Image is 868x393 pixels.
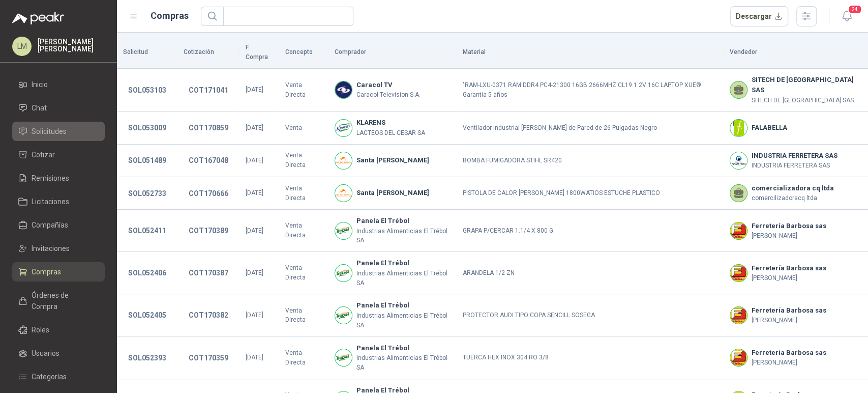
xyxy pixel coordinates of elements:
[356,155,429,165] b: Santa [PERSON_NAME]
[246,354,263,361] span: [DATE]
[12,145,105,164] a: Cotizar
[32,126,67,137] span: Solicitudes
[184,81,233,99] button: COT171041
[356,188,429,198] b: Santa [PERSON_NAME]
[356,216,451,226] b: Panela El Trébol
[752,75,862,96] b: SITECH DE [GEOGRAPHIC_DATA] SAS
[246,312,263,319] span: [DATE]
[12,75,105,94] a: Inicio
[752,161,837,171] p: INDUSTRIA FERRETERA SAS
[12,262,105,282] a: Compras
[752,358,826,368] p: [PERSON_NAME]
[730,152,747,169] img: Company Logo
[12,12,64,24] img: Logo peakr
[32,102,47,114] span: Chat
[12,98,105,118] a: Chat
[837,7,856,25] button: 24
[356,128,425,138] p: LACTEOS DEL CESAR SA
[356,90,421,100] p: Caracol Television S.A.
[123,306,171,324] button: SOL052405
[12,37,32,56] div: LM
[32,290,95,312] span: Órdenes de Compra
[356,118,425,128] b: KLARENS
[279,177,328,210] td: Venta Directa
[12,122,105,141] a: Solicitudes
[335,307,352,324] img: Company Logo
[457,69,724,112] td: "RAM-LXU-0371 RAM DDR4 PC4-21300 16GB 2666MHZ CL19 1.2V 16C LAPTOP XUE® Garantia 5 años
[752,263,826,273] b: Ferretería Barbosa sas
[32,79,48,90] span: Inicio
[123,264,171,282] button: SOL052406
[177,37,240,69] th: Cotización
[752,221,826,231] b: Ferretería Barbosa sas
[335,349,352,366] img: Company Logo
[12,192,105,211] a: Licitaciones
[356,343,451,353] b: Panela El Trébol
[123,119,171,137] button: SOL053009
[752,273,826,283] p: [PERSON_NAME]
[356,258,451,268] b: Panela El Trébol
[123,221,171,240] button: SOL052411
[457,252,724,294] td: ARANDELA 1/2 ZN
[32,324,49,335] span: Roles
[335,81,352,98] img: Company Logo
[335,185,352,202] img: Company Logo
[12,239,105,258] a: Invitaciones
[12,344,105,363] a: Usuarios
[32,149,55,160] span: Cotizar
[184,349,233,367] button: COT170359
[279,111,328,144] td: Venta
[279,294,328,336] td: Venta Directa
[752,96,862,105] p: SITECH DE [GEOGRAPHIC_DATA] SAS
[123,151,171,170] button: SOL051489
[32,219,68,231] span: Compañías
[12,286,105,316] a: Órdenes de Compra
[730,222,747,239] img: Company Logo
[246,189,263,196] span: [DATE]
[246,227,263,234] span: [DATE]
[240,37,279,69] th: F. Compra
[12,367,105,386] a: Categorías
[123,349,171,367] button: SOL052393
[123,81,171,99] button: SOL053103
[279,210,328,252] td: Venta Directa
[457,111,724,144] td: Ventilador Industrial [PERSON_NAME] de Pared de 26 Pulgadas Negro
[335,120,352,136] img: Company Logo
[730,307,747,324] img: Company Logo
[724,37,868,69] th: Vendedor
[356,227,451,246] p: Industrias Alimenticias El Trébol SA
[246,86,263,93] span: [DATE]
[184,184,233,203] button: COT170666
[457,210,724,252] td: GRAPA P/CERCAR 1.1/4 X 800 G
[730,265,747,282] img: Company Logo
[457,337,724,379] td: TUERCA HEX INOX 304 RO 3/8
[457,177,724,210] td: PISTOLA DE CALOR [PERSON_NAME] 1800WATIOS ESTUCHE PLASTICO
[32,371,67,382] span: Categorías
[38,38,105,52] p: [PERSON_NAME] [PERSON_NAME]
[117,37,177,69] th: Solicitud
[752,183,834,193] b: comercializadora cq ltda
[184,221,233,240] button: COT170389
[752,316,826,325] p: [PERSON_NAME]
[730,6,789,26] button: Descargar
[752,231,826,241] p: [PERSON_NAME]
[32,348,59,359] span: Usuarios
[32,173,69,184] span: Remisiones
[356,80,421,90] b: Caracol TV
[246,157,263,164] span: [DATE]
[730,120,747,136] img: Company Logo
[356,353,451,373] p: Industrias Alimenticias El Trébol SA
[151,9,189,23] h1: Compras
[335,152,352,169] img: Company Logo
[12,169,105,188] a: Remisiones
[32,243,70,254] span: Invitaciones
[752,193,834,203] p: comercilizadoracq ltda
[356,269,451,288] p: Industrias Alimenticias El Trébol SA
[457,294,724,336] td: PROTECTOR AUDI TIPO COPA SENCILL SOSEGA
[184,264,233,282] button: COT170387
[184,306,233,324] button: COT170382
[752,348,826,358] b: Ferretería Barbosa sas
[279,337,328,379] td: Venta Directa
[457,145,724,177] td: BOMBA FUMIGADORA STIHL SR420
[12,215,105,235] a: Compañías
